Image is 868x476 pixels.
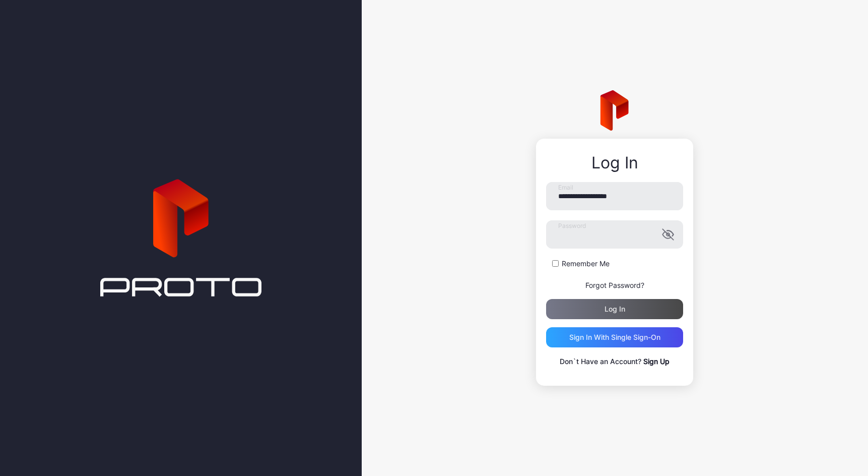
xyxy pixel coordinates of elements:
p: Don`t Have an Account? [546,355,683,368]
a: Forgot Password? [585,281,644,289]
input: Email [546,182,683,210]
div: Log in [605,305,625,313]
button: Password [662,228,674,241]
a: Sign Up [643,357,670,366]
div: Log In [546,154,683,172]
label: Remember Me [562,259,610,269]
button: Log in [546,299,683,319]
button: Sign in With Single Sign-On [546,327,683,347]
div: Sign in With Single Sign-On [569,333,660,341]
input: Password [546,220,683,249]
